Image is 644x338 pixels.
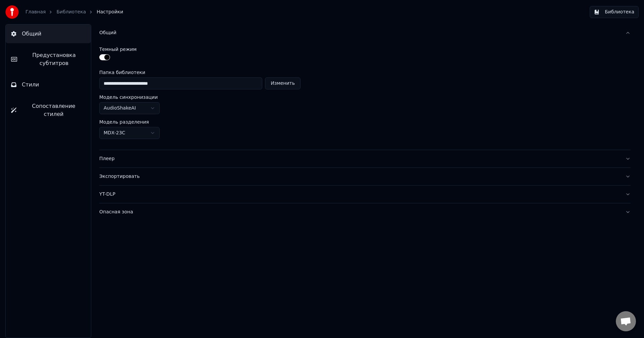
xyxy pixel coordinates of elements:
[25,9,123,15] nav: breadcrumb
[99,24,631,42] button: Общий
[99,95,158,99] label: Модель синхронизации
[6,97,91,124] button: Сопоставление стилей
[22,51,86,67] span: Предустановка субтитров
[99,186,631,203] button: YT-DLP
[99,29,620,36] div: Общий
[99,155,620,162] div: Плеер
[99,209,620,215] div: Опасная зона
[99,203,631,221] button: Опасная зона
[25,9,46,15] a: Главная
[6,75,91,94] button: Стили
[99,70,301,75] label: Папка библиотеки
[99,168,631,185] button: Экспортировать
[590,6,639,18] button: Библиотека
[97,9,123,15] span: Настройки
[99,120,149,124] label: Модель разделения
[6,46,91,73] button: Предустановка субтитров
[265,77,301,89] button: Изменить
[5,5,19,19] img: youka
[99,42,631,150] div: Общий
[22,81,39,89] span: Стили
[22,102,86,118] span: Сопоставление стилей
[99,191,620,198] div: YT-DLP
[22,30,41,38] span: Общий
[99,47,137,52] label: Темный режим
[616,311,636,331] div: Открытый чат
[99,173,620,180] div: Экспортировать
[6,24,91,43] button: Общий
[56,9,86,15] a: Библиотека
[99,150,631,167] button: Плеер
